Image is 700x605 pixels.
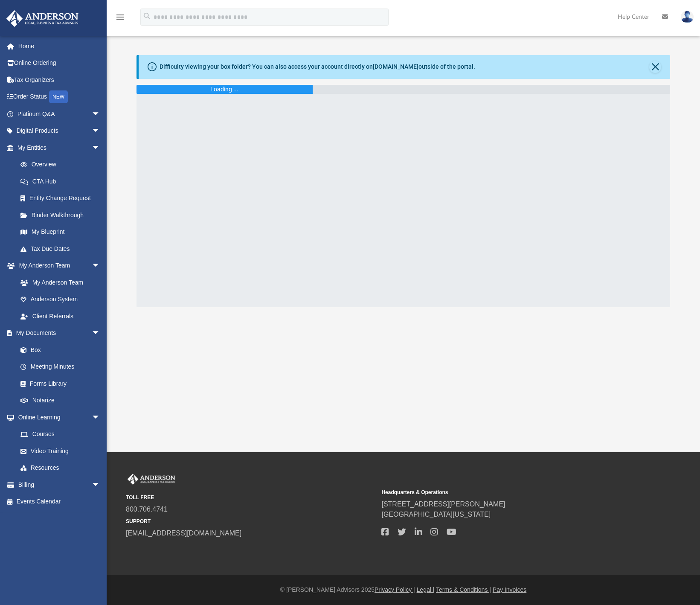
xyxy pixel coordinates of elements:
[126,474,177,485] img: Anderson Advisors Platinum Portal
[126,494,375,501] small: TOLL FREE
[381,489,631,496] small: Headquarters & Operations
[6,105,113,122] a: Platinum Q&Aarrow_drop_down
[12,392,109,409] a: Notarize
[381,500,505,508] a: [STREET_ADDRESS][PERSON_NAME]
[12,190,113,207] a: Entity Change Request
[92,325,109,342] span: arrow_drop_down
[126,506,168,513] a: 800.706.4741
[160,62,475,71] div: Difficulty viewing your box folder? You can also access your account directly on outside of the p...
[649,61,661,73] button: Close
[92,257,109,275] span: arrow_drop_down
[12,291,109,308] a: Anderson System
[92,476,109,494] span: arrow_drop_down
[12,426,109,443] a: Courses
[12,274,105,291] a: My Anderson Team
[6,38,113,55] a: Home
[681,11,694,23] img: User Pic
[6,122,113,140] a: Digital Productsarrow_drop_down
[12,224,109,241] a: My Blueprint
[115,12,125,22] i: menu
[6,325,109,342] a: My Documentsarrow_drop_down
[436,586,491,593] a: Terms & Conditions |
[12,173,113,190] a: CTA Hub
[12,240,113,257] a: Tax Due Dates
[6,493,113,510] a: Events Calendar
[12,460,109,477] a: Resources
[12,308,109,325] a: Client Referrals
[417,586,435,593] a: Legal |
[6,55,113,72] a: Online Ordering
[92,122,109,140] span: arrow_drop_down
[49,90,68,103] div: NEW
[381,511,491,518] a: [GEOGRAPHIC_DATA][US_STATE]
[6,409,109,426] a: Online Learningarrow_drop_down
[12,358,109,375] a: Meeting Minutes
[12,375,105,392] a: Forms Library
[12,341,105,358] a: Box
[6,257,109,274] a: My Anderson Teamarrow_drop_down
[6,476,113,493] a: Billingarrow_drop_down
[4,10,81,27] img: Anderson Advisors Platinum Portal
[12,207,113,224] a: Binder Walkthrough
[126,518,375,525] small: SUPPORT
[6,71,113,88] a: Tax Organizers
[373,63,418,70] a: [DOMAIN_NAME]
[92,139,109,157] span: arrow_drop_down
[6,88,113,106] a: Order StatusNEW
[493,586,526,593] a: Pay Invoices
[210,85,238,94] div: Loading ...
[115,16,125,22] a: menu
[126,529,241,537] a: [EMAIL_ADDRESS][DOMAIN_NAME]
[6,139,113,156] a: My Entitiesarrow_drop_down
[107,585,700,594] div: © [PERSON_NAME] Advisors 2025
[92,105,109,123] span: arrow_drop_down
[375,586,415,593] a: Privacy Policy |
[12,442,105,460] a: Video Training
[12,156,113,173] a: Overview
[142,12,152,21] i: search
[92,409,109,426] span: arrow_drop_down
